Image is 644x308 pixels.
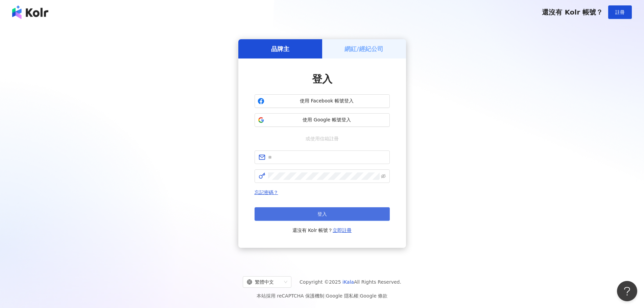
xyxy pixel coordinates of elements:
button: 使用 Facebook 帳號登入 [255,94,390,108]
img: logo [12,5,48,19]
span: 還沒有 Kolr 帳號？ [542,8,603,16]
a: 立即註冊 [333,228,352,233]
span: 使用 Facebook 帳號登入 [267,98,387,104]
a: 忘記密碼？ [255,190,278,195]
button: 使用 Google 帳號登入 [255,113,390,127]
span: Copyright © 2025 All Rights Reserved. [300,278,401,286]
span: 本站採用 reCAPTCHA 保護機制 [257,292,387,300]
span: 登入 [317,211,327,217]
span: 或使用信箱註冊 [301,135,343,142]
button: 註冊 [608,5,632,19]
span: | [358,293,360,299]
h5: 品牌主 [271,45,289,53]
span: | [324,293,326,299]
a: Google 條款 [360,293,387,299]
span: 登入 [312,73,332,85]
span: 使用 Google 帳號登入 [267,117,387,123]
span: eye-invisible [381,174,386,179]
span: 還沒有 Kolr 帳號？ [292,226,352,234]
button: 登入 [255,207,390,221]
iframe: Help Scout Beacon - Open [617,281,637,301]
div: 繁體中文 [247,277,281,287]
span: 註冊 [615,9,625,15]
a: iKala [342,279,354,285]
a: Google 隱私權 [326,293,358,299]
h5: 網紅/經紀公司 [344,45,383,53]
